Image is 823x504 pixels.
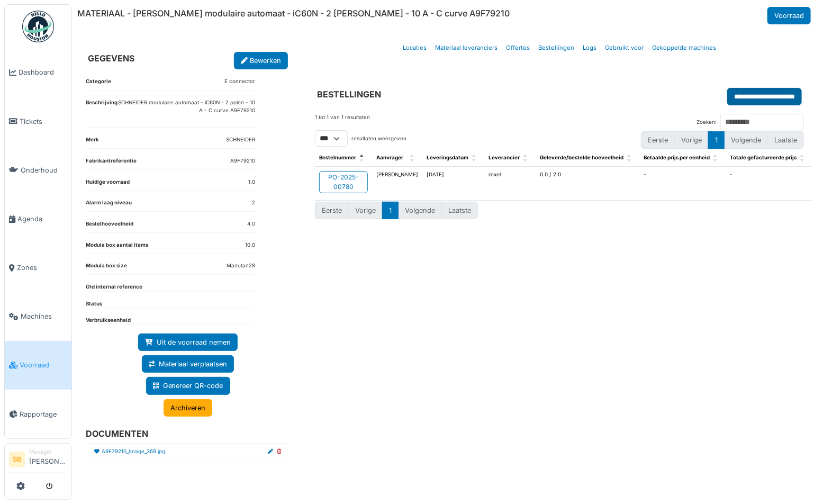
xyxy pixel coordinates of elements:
dd: 1.0 [248,178,255,186]
span: Machines [21,311,67,321]
span: Geleverde/bestelde hoeveelheid [540,155,623,160]
a: A9F79210_Image_369.jpg [102,448,165,456]
nav: pagination [641,131,804,149]
dd: 4.0 [247,220,255,228]
span: Dashboard [19,67,67,77]
img: Badge_color-CXgf-gQk.svg [22,11,54,42]
dt: Status [86,300,102,308]
span: Bestelnummer [319,155,356,160]
div: [DATE] [427,171,480,179]
dt: Fabrikantreferentie [86,157,137,169]
span: Leverancier [489,155,520,160]
a: Materiaal verplaatsen [142,355,234,373]
dd: SCHNEIDER [226,136,255,144]
dt: Bestelhoeveelheid [86,220,133,232]
div: 0.0 / 2.0 [540,171,635,179]
a: Voorraad [5,341,71,390]
a: Bestellingen [534,35,578,60]
a: Dashboard [5,48,71,97]
dd: Manutan28 [227,262,255,270]
button: 1 [382,202,399,219]
p: SCHNEIDER modulaire automaat - iC60N - 2 polen - 10 A - C curve A9F79210 [117,99,255,114]
span: Voorraad [20,360,67,370]
a: Bewerken [234,52,288,69]
dt: Categorie [86,78,111,90]
dt: Old internal reference [86,283,142,291]
span: Zones [17,263,67,273]
td: - [726,167,812,201]
div: 1 tot 1 van 1 resultaten [315,114,370,130]
a: Gekoppelde machines [648,35,720,60]
dd: 10.0 [245,241,255,249]
a: Genereer QR-code [146,377,230,394]
dd: E connector [224,78,255,86]
dt: Huidige voorraad [86,178,130,191]
span: Totale gefactureerde prijs [730,155,797,160]
a: Voorraad [767,7,811,24]
a: PO-2025-00780 [319,171,368,193]
span: Geleverde/bestelde hoeveelheid: Activate to sort [627,150,633,166]
span: Tickets [20,116,67,127]
dt: Verbruikseenheid [86,317,131,325]
a: Zones [5,244,71,292]
div: Manager [29,448,67,456]
span: Betaalde prijs per eenheid: Activate to sort [713,150,719,166]
td: [PERSON_NAME] [372,167,422,201]
span: Onderhoud [21,165,67,175]
dt: Beschrijving [86,99,117,127]
h6: BESTELLINGEN [317,89,381,100]
a: Materiaal leveranciers [431,35,502,60]
td: rexel [484,167,536,201]
label: resultaten weergeven [351,135,406,143]
span: Leveringsdatum [427,155,468,160]
div: PO-2025-00780 [324,173,363,192]
dt: Merk [86,136,99,148]
a: Locaties [399,35,431,60]
dd: 2 [252,199,255,207]
a: Rapportage [5,390,71,438]
h6: DOCUMENTEN [86,429,282,439]
a: Uit de voorraad nemen [138,334,238,351]
span: Aanvrager: Activate to sort [410,150,416,166]
span: Bestelnummer: Activate to invert sorting [359,150,366,166]
a: Gebruikt voor [601,35,648,60]
label: Zoeken: [697,119,717,127]
span: Leveringsdatum: Activate to sort [472,150,478,166]
li: SB [9,452,25,467]
span: Totale gefactureerde prijs: Activate to sort [800,150,806,166]
a: Logs [578,35,601,60]
span: Rapportage [20,409,67,419]
h6: GEGEVENS [88,53,134,64]
td: - [639,167,726,201]
a: Onderhoud [5,146,71,194]
h6: MATERIAAL - [PERSON_NAME] modulaire automaat - iC60N - 2 [PERSON_NAME] - 10 A - C curve A9F79210 [77,8,510,19]
li: [PERSON_NAME] [29,448,67,471]
a: Offertes [502,35,534,60]
span: Betaalde prijs per eenheid [644,155,710,160]
dt: Modula box aantal items [86,241,148,254]
dt: Modula box size [86,262,127,274]
dt: Alarm laag niveau [86,199,132,211]
dd: A9F79210 [230,157,255,165]
span: Agenda [17,214,67,224]
span: Aanvrager [376,155,403,160]
a: SB Manager[PERSON_NAME] [9,448,67,473]
nav: pagination [315,202,804,219]
span: Leverancier: Activate to sort [523,150,529,166]
a: Agenda [5,194,71,243]
a: Archiveren [164,399,212,417]
button: 1 [708,131,725,149]
a: Tickets [5,97,71,146]
a: Machines [5,292,71,341]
